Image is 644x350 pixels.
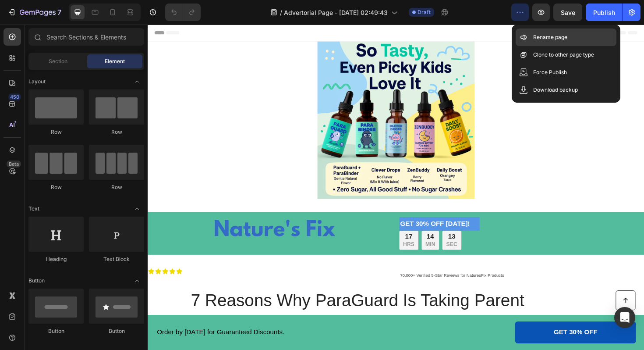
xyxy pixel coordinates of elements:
[280,8,282,17] span: /
[593,8,615,17] div: Publish
[49,57,67,65] span: Section
[28,255,84,263] div: Heading
[130,202,144,216] span: Toggle open
[270,220,282,229] div: 17
[28,205,39,213] span: Text
[57,7,61,18] p: 7
[165,4,201,21] div: Undo/Redo
[148,25,644,350] iframe: Design area
[68,204,200,229] img: gempages_577445842814764020-951ec4d7-0f8b-4854-aac9-5d23551248b5.png
[28,183,84,191] div: Row
[89,183,144,191] div: Row
[389,314,517,338] a: GET 30% OFF
[270,229,282,237] p: HRS
[294,229,304,237] p: MIN
[553,4,582,21] button: Save
[294,220,304,229] div: 14
[130,274,144,288] span: Toggle open
[130,75,144,89] span: Toggle open
[89,255,144,263] div: Text Block
[586,4,623,21] button: Publish
[89,128,144,136] div: Row
[316,220,328,229] div: 13
[561,9,575,16] span: Save
[4,4,65,21] button: 7
[284,8,388,17] span: Advertorial Page - [DATE] 02:49:43
[430,322,476,329] span: GET 30% OFF
[28,28,144,46] input: Search Sections & Elements
[533,33,567,42] p: Rename page
[614,307,635,328] div: Open Intercom Messenger
[533,68,567,77] p: Force Publish
[7,161,21,168] div: Beta
[316,229,328,237] p: SEC
[28,78,46,86] span: Layout
[418,8,431,16] span: Draft
[10,322,145,329] span: Order by [DATE] for Guaranteed Discounts.
[89,327,144,335] div: Button
[28,327,84,335] div: Button
[533,50,594,59] p: Clone to other page type
[157,18,369,185] img: gempages_577445842814764020-d0a34128-8b4a-4fd9-bbbd-f340309044da.png
[8,93,21,100] div: 450
[45,280,481,329] h1: 7 Reasons Why ParaGuard Is Taking Parent Communities by Storm in [DATE]!
[28,277,45,285] span: Button
[267,263,377,268] span: 70,000+ Verified 5-Star Reviews for NaturesFix Products
[105,57,125,65] span: Element
[533,86,578,94] p: Download backup
[28,128,84,136] div: Row
[267,207,341,214] strong: GET 30% OFF [DATE]!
